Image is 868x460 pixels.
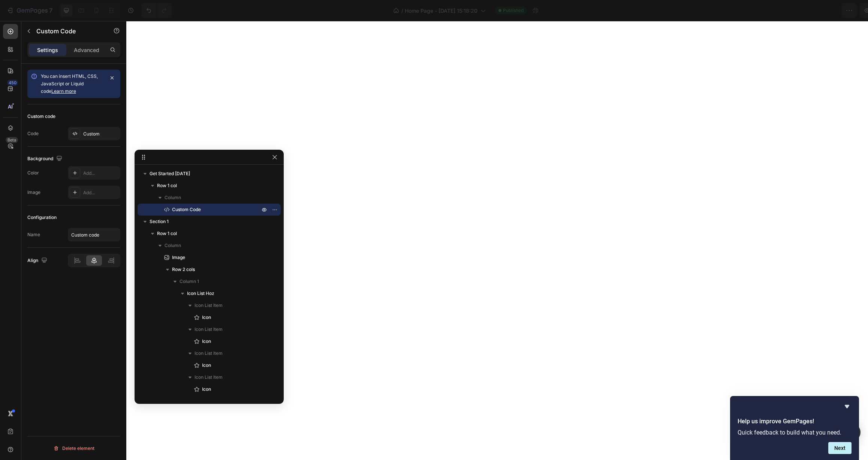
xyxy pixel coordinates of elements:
span: Icon List Item [195,350,223,357]
span: Home Page - [DATE] 15:18:20 [405,7,477,15]
span: Column 1 [180,278,199,285]
div: Code [27,130,39,137]
div: Image [27,189,40,196]
button: Hide survey [843,402,852,411]
span: Custom Code [172,206,201,213]
span: Icon [202,362,211,369]
h2: Help us improve GemPages! [738,417,852,426]
span: Column [165,194,181,201]
span: Icon [202,314,211,321]
span: Column [165,242,181,249]
div: 450 [7,80,18,86]
span: Save [797,7,809,14]
div: Custom [83,131,118,137]
div: Configuration [27,214,57,221]
span: Icon List Item [195,326,223,333]
iframe: Design area [126,21,868,460]
span: Icon List Item [195,302,223,309]
span: Icon [202,386,211,393]
div: Custom code [27,113,55,120]
div: Align [27,256,49,266]
div: Name [27,231,40,238]
span: Published [503,7,524,14]
button: Publish [818,3,850,18]
span: Row 1 col [157,230,177,237]
span: Row 2 cols [172,266,195,273]
div: Publish [825,7,843,15]
span: Image [172,254,185,261]
span: You can insert HTML, CSS, JavaScript or Liquid code [41,73,98,94]
span: Icon [202,338,211,345]
div: Undo/Redo [141,3,172,18]
p: Custom Code [36,27,100,36]
button: Next question [828,442,852,454]
div: Add... [83,170,118,177]
span: / [401,7,403,15]
span: Row 1 col [157,182,177,189]
p: 7 [49,6,52,15]
p: Advanced [74,46,99,54]
button: Save [790,3,815,18]
a: Learn more [51,88,76,94]
div: Add... [83,189,118,196]
button: Delete element [27,442,120,454]
span: Icon List Hoz [187,290,214,297]
div: Beta [6,137,18,143]
span: Section 1 [150,218,169,225]
p: Settings [37,46,58,54]
div: Background [27,154,64,164]
div: Delete element [53,444,94,453]
div: Color [27,170,39,176]
span: Icon List Item [195,374,223,381]
div: Help us improve GemPages! [738,402,852,454]
button: 7 [3,3,56,18]
span: Get Started [DATE] [150,170,190,177]
p: Quick feedback to build what you need. [738,429,852,436]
